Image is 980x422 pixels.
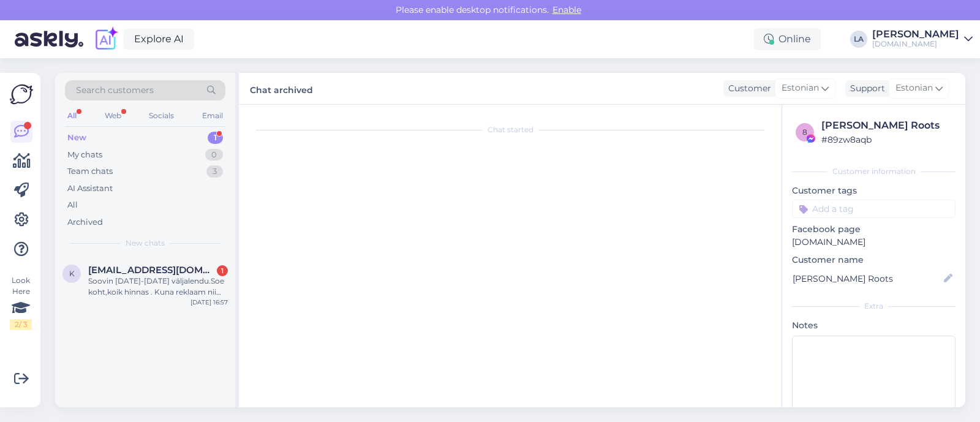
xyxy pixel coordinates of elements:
[251,124,769,135] div: Chat started
[792,236,956,249] p: [DOMAIN_NAME]
[250,80,313,97] label: Chat archived
[754,28,821,50] div: Online
[190,298,228,307] div: [DATE] 16:57
[10,319,32,330] div: 2 / 3
[872,29,973,49] a: [PERSON_NAME][DOMAIN_NAME]
[792,166,956,177] div: Customer information
[67,183,113,195] div: AI Assistant
[10,83,33,106] img: Askly Logo
[782,81,819,95] span: Estonian
[792,301,956,312] div: Extra
[65,108,79,124] div: All
[792,319,956,332] p: Notes
[792,200,956,218] input: Add a tag
[821,118,952,133] div: [PERSON_NAME] Roots
[10,275,32,330] div: Look Here
[723,82,771,95] div: Customer
[549,4,585,15] span: Enable
[802,127,807,137] span: 8
[102,108,124,124] div: Web
[793,272,941,285] input: Add name
[895,81,933,95] span: Estonian
[67,165,113,178] div: Team chats
[217,265,228,276] div: 1
[792,223,956,236] p: Facebook page
[88,276,228,298] div: Soovin [DATE]-[DATE] väljalendu.Soe koht,koik hinnas . Kuna reklaam nii hea hinnaga siis ootan [P...
[792,184,956,197] p: Customer tags
[206,165,223,178] div: 3
[67,132,86,144] div: New
[872,29,959,39] div: [PERSON_NAME]
[93,26,119,52] img: explore-ai
[126,238,165,249] span: New chats
[792,254,956,266] p: Customer name
[88,265,216,276] span: Kerli@kirss.ee
[208,132,223,144] div: 1
[124,29,194,50] a: Explore AI
[200,108,225,124] div: Email
[67,216,103,228] div: Archived
[205,149,223,161] div: 0
[67,199,78,211] div: All
[69,269,75,278] span: K
[850,31,867,48] div: LA
[67,149,102,161] div: My chats
[146,108,176,124] div: Socials
[872,39,959,49] div: [DOMAIN_NAME]
[821,133,952,146] div: # 89zw8aqb
[845,82,885,95] div: Support
[76,84,154,97] span: Search customers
